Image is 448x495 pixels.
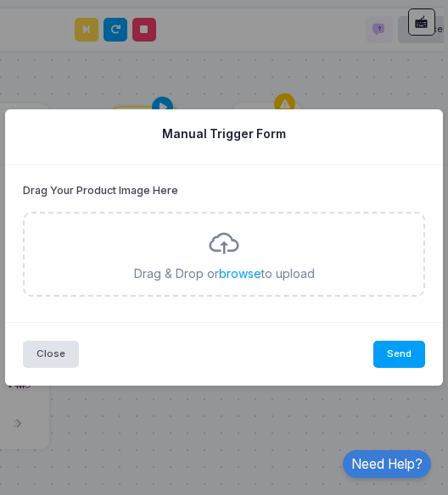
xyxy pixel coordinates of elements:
button: Close [23,341,79,368]
div: Drag & Drop or to upload [134,264,315,282]
button: Send [373,341,425,368]
label: Drag Your Product Image Here [23,183,178,199]
label: browse [219,264,261,282]
a: Need Help? [343,450,431,478]
h5: Manual Trigger Form [162,127,286,142]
